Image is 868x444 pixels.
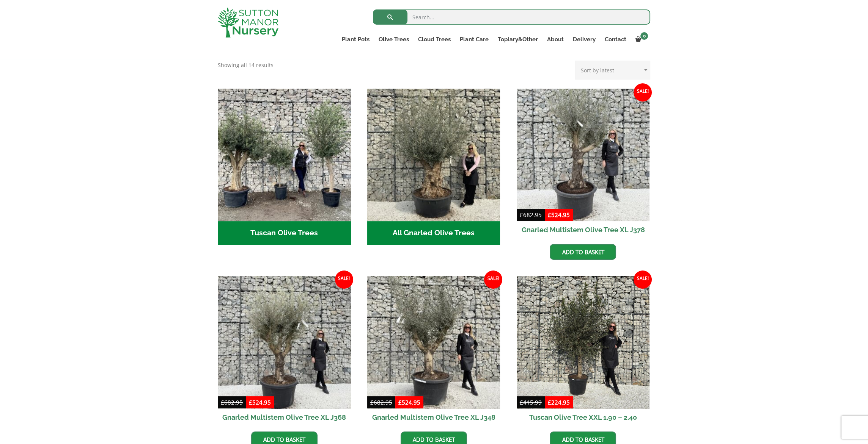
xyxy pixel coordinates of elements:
[218,61,274,70] p: Showing all 14 results
[517,276,650,409] img: Tuscan Olive Tree XXL 1.90 - 2.40
[542,34,568,45] a: About
[335,270,353,289] span: Sale!
[634,83,652,102] span: Sale!
[367,221,500,245] h2: All Gnarled Olive Trees
[520,211,523,219] span: £
[493,34,542,45] a: Topiary&Other
[398,399,402,406] span: £
[548,211,570,219] bdi: 524.95
[520,211,542,219] bdi: 682.95
[367,409,500,426] h2: Gnarled Multistem Olive Tree XL J348
[221,399,224,406] span: £
[367,89,500,222] img: All Gnarled Olive Trees
[218,89,351,222] img: Tuscan Olive Trees
[367,89,500,245] a: Visit product category All Gnarled Olive Trees
[550,244,616,260] a: Add to basket: “Gnarled Multistem Olive Tree XL J378”
[367,276,500,409] img: Gnarled Multistem Olive Tree XL J348
[600,34,631,45] a: Contact
[575,61,650,80] select: Shop order
[218,221,351,245] h2: Tuscan Olive Trees
[249,399,271,406] bdi: 524.95
[634,270,652,289] span: Sale!
[337,34,374,45] a: Plant Pots
[218,276,351,409] img: Gnarled Multistem Olive Tree XL J368
[568,34,600,45] a: Delivery
[520,399,542,406] bdi: 415.99
[640,32,648,40] span: 0
[218,8,278,38] img: logo
[517,409,650,426] h2: Tuscan Olive Tree XXL 1.90 – 2.40
[370,399,392,406] bdi: 682.95
[548,399,551,406] span: £
[373,9,650,25] input: Search...
[414,34,455,45] a: Cloud Trees
[548,211,551,219] span: £
[221,399,243,406] bdi: 682.95
[218,409,351,426] h2: Gnarled Multistem Olive Tree XL J368
[517,221,650,238] h2: Gnarled Multistem Olive Tree XL J378
[517,89,650,222] img: Gnarled Multistem Olive Tree XL J378
[517,276,650,426] a: Sale! Tuscan Olive Tree XXL 1.90 – 2.40
[398,399,420,406] bdi: 524.95
[367,276,500,426] a: Sale! Gnarled Multistem Olive Tree XL J348
[520,399,523,406] span: £
[218,89,351,245] a: Visit product category Tuscan Olive Trees
[517,89,650,239] a: Sale! Gnarled Multistem Olive Tree XL J378
[455,34,493,45] a: Plant Care
[249,399,252,406] span: £
[218,276,351,426] a: Sale! Gnarled Multistem Olive Tree XL J368
[370,399,374,406] span: £
[548,399,570,406] bdi: 224.95
[484,270,502,289] span: Sale!
[374,34,414,45] a: Olive Trees
[631,34,650,45] a: 0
